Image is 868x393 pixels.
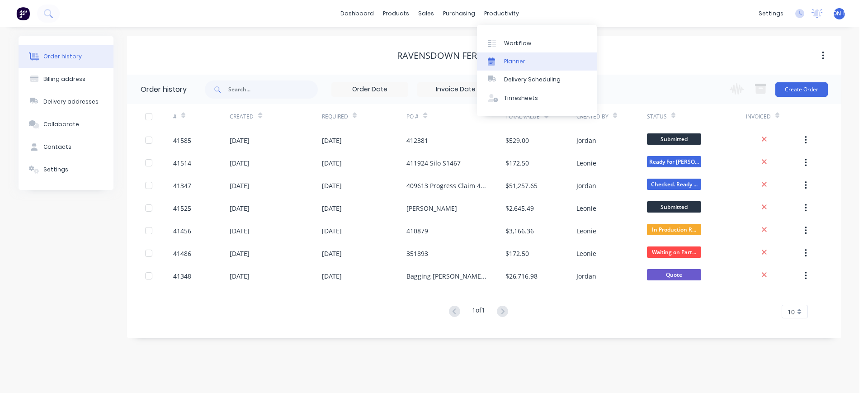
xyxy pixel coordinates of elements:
[397,50,571,61] div: Ravensdown Fertiliser Co-operative
[332,83,408,96] input: Order Date
[322,226,342,236] div: [DATE]
[230,136,250,145] div: [DATE]
[322,104,407,129] div: Required
[322,181,342,190] div: [DATE]
[230,181,250,190] div: [DATE]
[647,179,701,190] span: Checked. Ready ...
[322,204,342,213] div: [DATE]
[173,204,191,213] div: 41525
[477,34,597,52] a: Workflow
[43,143,71,151] div: Contacts
[406,204,457,213] div: [PERSON_NAME]
[173,226,191,236] div: 41456
[754,7,788,20] div: settings
[576,204,596,213] div: Leonie
[477,71,597,89] a: Delivery Scheduling
[418,83,494,96] input: Invoice Date
[647,156,701,167] span: Ready For [PERSON_NAME]
[576,271,596,281] div: Jordan
[477,89,597,107] a: Timesheets
[647,133,701,145] span: Submitted
[505,226,534,236] div: $3,166.36
[230,204,250,213] div: [DATE]
[504,94,538,102] div: Timesheets
[576,249,596,258] div: Leonie
[576,104,647,129] div: Created By
[43,98,99,106] div: Delivery addresses
[173,158,191,168] div: 41514
[505,158,529,168] div: $172.50
[406,249,428,258] div: 351893
[230,104,321,129] div: Created
[230,249,250,258] div: [DATE]
[504,57,525,66] div: Planner
[406,158,461,168] div: 411924 Silo S1467
[414,7,439,20] div: sales
[173,136,191,145] div: 41585
[505,249,529,258] div: $172.50
[19,113,113,136] button: Collaborate
[788,307,795,317] span: 10
[472,305,485,318] div: 1 of 1
[647,224,701,235] span: In Production R...
[322,113,348,121] div: Required
[19,68,113,90] button: Billing address
[505,136,529,145] div: $529.00
[19,158,113,181] button: Settings
[141,84,187,95] div: Order history
[173,113,177,121] div: #
[439,7,480,20] div: purchasing
[322,158,342,168] div: [DATE]
[43,120,79,128] div: Collaborate
[43,52,82,61] div: Order history
[322,271,342,281] div: [DATE]
[647,246,701,258] span: Waiting on Part...
[576,136,596,145] div: Jordan
[406,271,487,281] div: Bagging [PERSON_NAME] Relocation
[173,271,191,281] div: 41348
[505,271,538,281] div: $26,716.98
[230,113,254,121] div: Created
[775,82,828,97] button: Create Order
[43,166,68,174] div: Settings
[504,76,561,84] div: Delivery Scheduling
[406,136,428,145] div: 412381
[322,249,342,258] div: [DATE]
[647,269,701,280] span: Quote
[173,249,191,258] div: 41486
[505,181,538,190] div: $51,257.65
[576,158,596,168] div: Leonie
[322,136,342,145] div: [DATE]
[576,181,596,190] div: Jordan
[228,80,318,99] input: Search...
[230,226,250,236] div: [DATE]
[746,113,771,121] div: Invoiced
[647,113,667,121] div: Status
[16,7,30,20] img: Factory
[818,9,861,18] span: [PERSON_NAME]
[406,104,505,129] div: PO #
[378,7,414,20] div: products
[43,75,85,83] div: Billing address
[19,136,113,158] button: Contacts
[19,90,113,113] button: Delivery addresses
[576,226,596,236] div: Leonie
[505,204,534,213] div: $2,645.49
[230,271,250,281] div: [DATE]
[647,104,746,129] div: Status
[19,45,113,68] button: Order history
[406,181,487,190] div: 409613 Progress Claim 410759 - Remainder of job
[746,104,802,129] div: Invoiced
[647,201,701,213] span: Submitted
[504,39,531,47] div: Workflow
[230,158,250,168] div: [DATE]
[336,7,378,20] a: dashboard
[173,181,191,190] div: 41347
[406,113,419,121] div: PO #
[480,7,524,20] div: productivity
[173,104,230,129] div: #
[406,226,428,236] div: 410879
[477,52,597,71] a: Planner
